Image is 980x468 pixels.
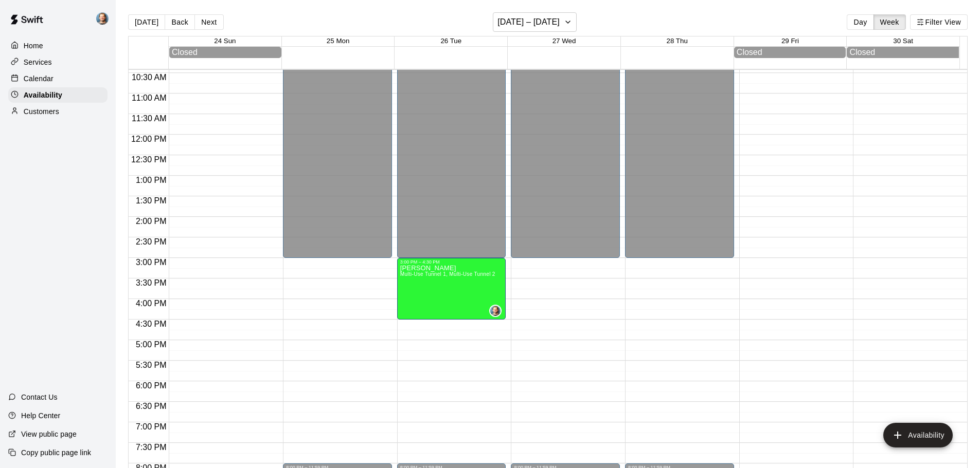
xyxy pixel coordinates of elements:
[849,48,956,57] div: Closed
[883,423,953,447] button: add
[133,237,169,246] span: 2:30 PM
[8,71,108,86] a: Calendar
[129,93,169,102] span: 11:00 AM
[133,299,169,308] span: 4:00 PM
[96,12,109,25] img: Nik Crouch
[24,106,59,117] p: Customers
[133,422,169,431] span: 7:00 PM
[94,8,116,29] div: Nik Crouch
[133,443,169,452] span: 7:30 PM
[21,429,77,439] p: View public page
[133,340,169,349] span: 5:00 PM
[133,320,169,328] span: 4:30 PM
[490,306,501,316] img: Nik Crouch
[133,402,169,410] span: 6:30 PM
[133,258,169,267] span: 3:00 PM
[24,90,62,100] p: Availability
[133,176,169,184] span: 1:00 PM
[667,37,688,45] button: 28 Thu
[397,258,506,320] div: 3:00 PM – 4:30 PM: Available
[24,57,52,67] p: Services
[133,217,169,226] span: 2:00 PM
[400,271,495,277] span: Multi-Use Tunnel 1, Multi-Use Tunnel 2
[489,305,502,317] div: Nik Crouch
[400,259,503,265] div: 3:00 PM – 4:30 PM
[194,14,223,30] button: Next
[8,87,108,103] a: Availability
[128,14,165,30] button: [DATE]
[129,73,169,82] span: 10:30 AM
[133,381,169,390] span: 6:00 PM
[133,278,169,287] span: 3:30 PM
[874,14,906,30] button: Week
[129,135,169,143] span: 12:00 PM
[8,54,108,70] a: Services
[553,37,576,45] button: 27 Wed
[440,37,461,45] button: 26 Tue
[847,14,874,30] button: Day
[21,447,91,458] p: Copy public page link
[8,104,108,119] a: Customers
[737,48,844,57] div: Closed
[133,196,169,205] span: 1:30 PM
[133,361,169,369] span: 5:30 PM
[21,410,60,421] p: Help Center
[24,41,43,51] p: Home
[497,15,560,29] h6: [DATE] – [DATE]
[910,14,968,30] button: Filter View
[893,37,913,45] button: 30 Sat
[172,48,279,57] div: Closed
[8,38,108,53] a: Home
[24,73,54,84] p: Calendar
[214,37,236,45] button: 24 Sun
[165,14,195,30] button: Back
[129,114,169,123] span: 11:30 AM
[129,155,169,164] span: 12:30 PM
[327,37,349,45] button: 25 Mon
[21,392,58,402] p: Contact Us
[781,37,799,45] button: 29 Fri
[493,12,577,32] button: [DATE] – [DATE]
